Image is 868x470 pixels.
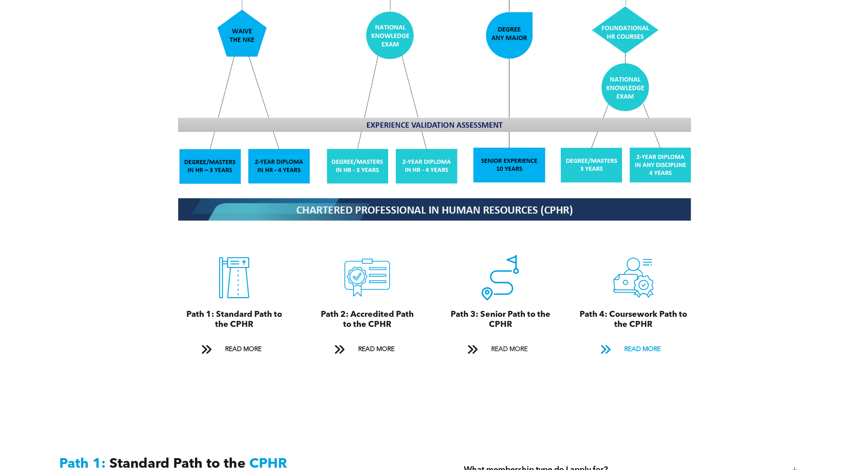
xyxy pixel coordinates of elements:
span: READ MORE [488,341,531,358]
span: Path 2: Accredited Path to the CPHR [321,310,414,329]
a: READ MORE [461,341,539,358]
a: READ MORE [328,341,406,358]
span: READ MORE [621,341,664,358]
span: Path 3: Senior Path to the CPHR [451,310,550,329]
a: READ MORE [195,341,273,358]
span: Path 1: Standard Path to the CPHR [186,310,282,329]
a: READ MORE [594,341,673,358]
span: READ MORE [222,341,265,358]
span: Path 4: Coursework Path to the CPHR [580,310,687,329]
span: READ MORE [355,341,398,358]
